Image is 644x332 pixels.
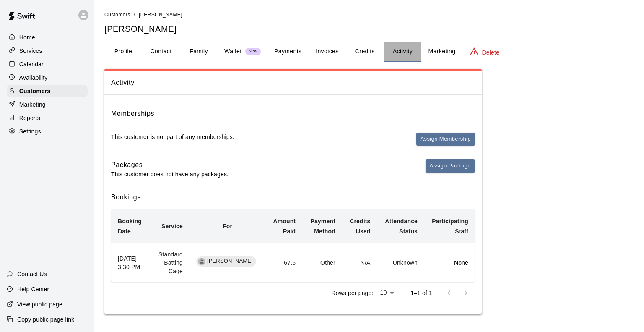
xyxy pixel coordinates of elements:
td: 67.6 [265,243,302,282]
a: Customers [104,11,130,18]
p: View public page [17,300,62,308]
button: Credits [346,42,384,62]
span: New [245,49,261,54]
td: N/A [342,243,377,282]
td: Standard Batting Cage [150,243,190,282]
a: Customers [7,85,88,97]
p: None [431,259,468,267]
a: Services [7,44,88,57]
button: Activity [384,42,421,62]
b: Payment Method [310,218,335,235]
h6: Packages [111,159,229,170]
span: Customers [104,12,130,18]
div: basic tabs example [104,42,634,62]
table: simple table [111,209,475,282]
p: This customer is not part of any memberships. [111,133,234,141]
button: Assign Package [426,159,475,173]
h6: Bookings [111,192,475,203]
span: Activity [111,77,475,88]
a: Marketing [7,98,88,111]
button: Invoices [308,42,346,62]
a: Home [7,31,88,44]
span: [PERSON_NAME] [139,12,182,18]
th: [DATE] 3:30 PM [111,243,150,282]
button: Payments [267,42,308,62]
nav: breadcrumb [104,10,634,19]
p: Availability [19,73,48,82]
p: Calendar [19,60,44,68]
td: Other [302,243,342,282]
p: Settings [19,127,41,136]
p: 1–1 of 1 [410,289,432,297]
button: Marketing [421,42,462,62]
p: Services [19,47,42,55]
p: Reports [19,114,40,122]
li: / [134,10,135,19]
button: Contact [142,42,180,62]
a: Settings [7,125,88,138]
p: Rows per page: [331,289,373,297]
p: This customer does not have any packages. [111,170,229,178]
div: 10 [377,287,397,299]
p: Delete [482,48,499,57]
a: Calendar [7,58,88,71]
div: Walter Brown [198,258,205,265]
p: Home [19,33,35,42]
button: Assign Membership [416,133,475,146]
b: Amount Paid [273,218,296,235]
button: Family [180,42,218,62]
h6: Memberships [111,108,154,119]
a: Reports [7,112,88,124]
b: For [223,223,232,230]
h5: [PERSON_NAME] [104,24,634,35]
p: Customers [19,87,50,95]
b: Booking Date [118,218,142,235]
p: Marketing [19,100,46,109]
p: Wallet [224,47,242,56]
button: Profile [104,42,142,62]
b: Participating Staff [432,218,468,235]
b: Credits Used [350,218,370,235]
b: Attendance Status [385,218,418,235]
p: Copy public page link [17,315,74,324]
b: Service [161,223,183,230]
span: [PERSON_NAME] [204,257,256,265]
p: Contact Us [17,270,47,278]
a: Availability [7,71,88,84]
p: Help Center [17,285,49,293]
td: Unknown [377,243,424,282]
